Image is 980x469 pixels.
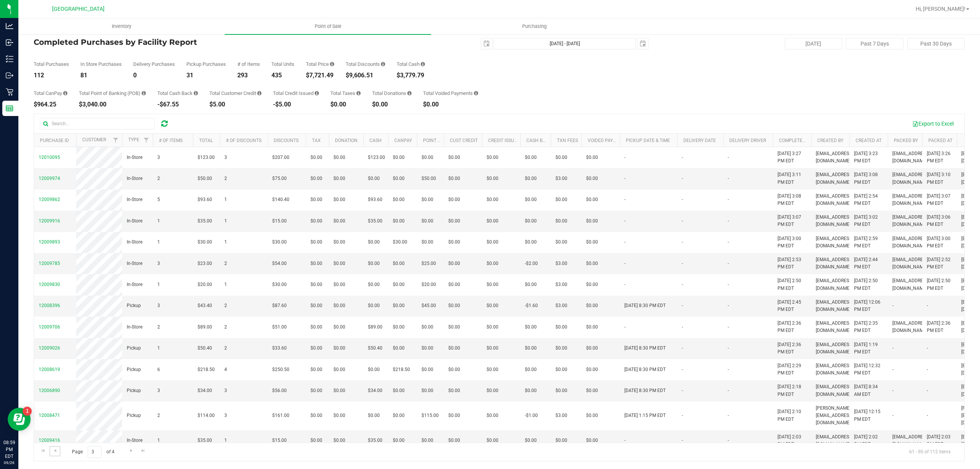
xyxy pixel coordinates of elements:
[525,175,537,182] span: $0.00
[157,101,198,108] div: -$67.55
[237,62,260,67] div: # of Items
[368,175,380,182] span: $0.00
[421,154,433,161] span: $0.00
[224,154,227,161] span: 3
[892,171,929,186] span: [EMAIL_ADDRESS][DOMAIN_NAME]
[127,239,142,246] span: In-Store
[586,281,598,288] span: $0.00
[209,91,261,96] div: Total Customer Credit
[907,117,959,130] button: Export to Excel
[306,72,334,78] div: $7,721.49
[333,217,345,225] span: $0.00
[224,260,227,267] span: 2
[817,138,843,143] a: Created By
[224,217,227,225] span: 1
[448,302,460,309] span: $0.00
[624,217,626,225] span: -
[816,171,853,186] span: [EMAIL_ADDRESS][DOMAIN_NAME]
[198,260,212,267] span: $23.00
[423,101,478,108] div: $0.00
[448,239,460,246] span: $0.00
[39,367,60,372] span: 12008619
[927,277,952,292] span: [DATE] 2:50 PM EDT
[272,217,287,225] span: $15.00
[186,62,226,67] div: Pickup Purchases
[397,62,425,67] div: Total Cash
[39,239,60,245] span: 12009893
[777,299,807,313] span: [DATE] 2:45 PM EDT
[306,62,334,67] div: Total Price
[38,446,49,456] a: Go to the first page
[777,277,807,292] span: [DATE] 2:50 PM EDT
[126,446,137,456] a: Go to the next page
[487,260,498,267] span: $0.00
[34,38,344,46] h4: Completed Purchases by Facility Report
[39,218,60,224] span: 12009916
[854,256,883,271] span: [DATE] 2:44 PM EDT
[777,214,807,228] span: [DATE] 3:07 PM EDT
[588,138,626,143] a: Voided Payment
[157,154,160,161] span: 3
[421,196,433,203] span: $0.00
[237,72,260,78] div: 293
[3,1,6,8] span: 1
[80,72,122,78] div: 81
[333,175,345,182] span: $0.00
[856,138,882,143] a: Created At
[393,217,405,225] span: $0.00
[777,150,807,165] span: [DATE] 3:27 PM EDT
[586,175,598,182] span: $0.00
[393,175,405,182] span: $0.00
[333,302,345,309] span: $0.00
[892,256,929,271] span: [EMAIL_ADDRESS][DOMAIN_NAME]
[310,196,322,203] span: $0.00
[310,239,322,246] span: $0.00
[49,446,60,456] a: Go to the previous page
[586,196,598,203] span: $0.00
[133,62,175,67] div: Delivery Purchases
[525,281,537,288] span: $0.00
[330,91,361,96] div: Total Taxes
[39,197,60,202] span: 12009862
[198,175,212,182] span: $50.00
[892,193,929,207] span: [EMAIL_ADDRESS][DOMAIN_NAME]
[34,72,69,78] div: 112
[846,38,903,49] button: Past 7 Days
[274,138,299,143] a: Discounts
[39,303,60,308] span: 12008396
[450,138,478,143] a: Cust Credit
[257,91,261,96] i: Sum of the successful, non-voided payments using account credit for all purchases in the date range.
[356,91,361,96] i: Sum of the total taxes for all purchases in the date range.
[310,154,322,161] span: $0.00
[448,260,460,267] span: $0.00
[393,281,405,288] span: $0.00
[88,446,101,458] input: 3
[683,138,716,143] a: Delivery Date
[487,175,498,182] span: $0.00
[777,256,807,271] span: [DATE] 2:53 PM EDT
[586,217,598,225] span: $0.00
[854,193,883,207] span: [DATE] 2:54 PM EDT
[333,281,345,288] span: $0.00
[333,154,345,161] span: $0.00
[512,23,557,30] span: Purchasing
[728,302,729,309] span: -
[138,446,149,456] a: Go to the last page
[586,302,598,309] span: $0.00
[487,217,498,225] span: $0.00
[916,6,965,12] span: Hi, [PERSON_NAME]!
[816,277,853,292] span: [EMAIL_ADDRESS][DOMAIN_NAME]
[854,299,883,313] span: [DATE] 12:06 PM EDT
[272,260,287,267] span: $54.00
[624,154,626,161] span: -
[393,154,405,161] span: $0.00
[927,214,952,228] span: [DATE] 3:06 PM EDT
[816,214,853,228] span: [EMAIL_ADDRESS][DOMAIN_NAME]
[448,175,460,182] span: $0.00
[79,101,146,108] div: $3,040.00
[63,91,67,96] i: Sum of the successful, non-voided CanPay payment transactions for all purchases in the date range.
[186,72,226,78] div: 31
[927,150,952,165] span: [DATE] 3:26 PM EDT
[157,217,160,225] span: 1
[6,55,13,63] inline-svg: Inventory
